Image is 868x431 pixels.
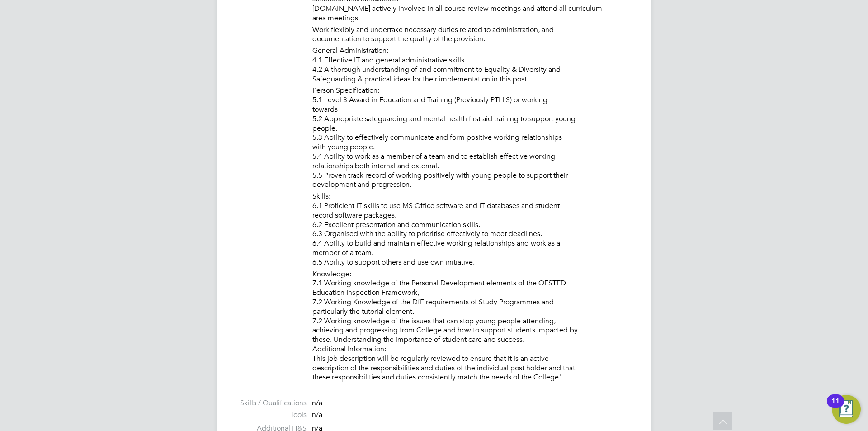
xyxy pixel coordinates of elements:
[832,395,861,424] button: Open Resource Center, 11 new notifications
[312,46,633,86] li: General Administration: 4.1 Effective IT and general administrative skills 4.2 A thorough underst...
[312,86,633,192] li: Person Specification: 5.1 Level 3 Award in Education and Training (Previously PTLLS) or working t...
[831,401,840,413] div: 11
[312,192,633,269] li: Skills: 6.1 Proficient IT skills to use MS Office software and IT databases and student record so...
[312,410,322,419] span: n/a
[312,398,322,407] span: n/a
[312,270,633,385] li: Knowledge: 7.1 Working knowledge of the Personal Development elements of the OFSTED Education Ins...
[312,25,633,47] li: Work flexibly and undertake necessary duties related to administration, and documentation to supp...
[235,410,307,420] label: Tools
[235,398,307,408] label: Skills / Qualifications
